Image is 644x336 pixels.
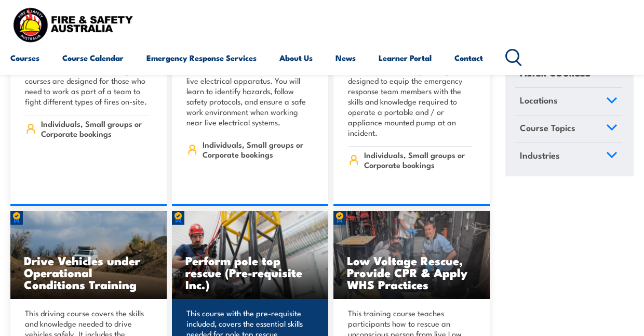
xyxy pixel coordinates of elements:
[379,45,432,70] a: Learner Portal
[279,45,313,70] a: About Us
[10,211,167,299] img: Drive Vehicles under Operational Conditions TRAINING
[348,55,472,138] p: This training course from the Public Safety (PUA) Training Package is designed to equip the emerg...
[62,45,124,70] a: Course Calendar
[454,45,483,70] a: Contact
[41,119,150,138] span: Individuals, Small groups or Corporate bookings
[333,211,490,299] a: Low Voltage Rescue, Provide CPR & Apply WHS Practices
[146,45,257,70] a: Emergency Response Services
[520,93,558,107] span: Locations
[172,211,328,299] img: Perform pole top rescue (Pre-requisite Inc.)
[364,150,473,170] span: Individuals, Small groups or Corporate bookings
[347,254,476,290] h3: Low Voltage Rescue, Provide CPR & Apply WHS Practices
[333,211,490,299] img: Low Voltage Rescue, Provide CPR & Apply WHS Practices TRAINING
[25,55,149,107] p: Our nationally accredited Conduct Fire Team Operations training courses are designed for those wh...
[186,55,311,127] p: This course teaches non-electrical workers how to work safely near live electrical apparatus. You...
[336,45,356,70] a: News
[520,148,560,162] span: Industries
[24,254,153,290] h3: Drive Vehicles under Operational Conditions Training
[203,139,311,159] span: Individuals, Small groups or Corporate bookings
[515,88,623,115] a: Locations
[10,45,39,70] a: Courses
[185,254,315,290] h3: Perform pole top rescue (Pre-requisite Inc.)
[515,143,623,170] a: Industries
[515,115,623,143] a: Course Topics
[10,211,167,299] a: Drive Vehicles under Operational Conditions Training
[520,121,575,135] span: Course Topics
